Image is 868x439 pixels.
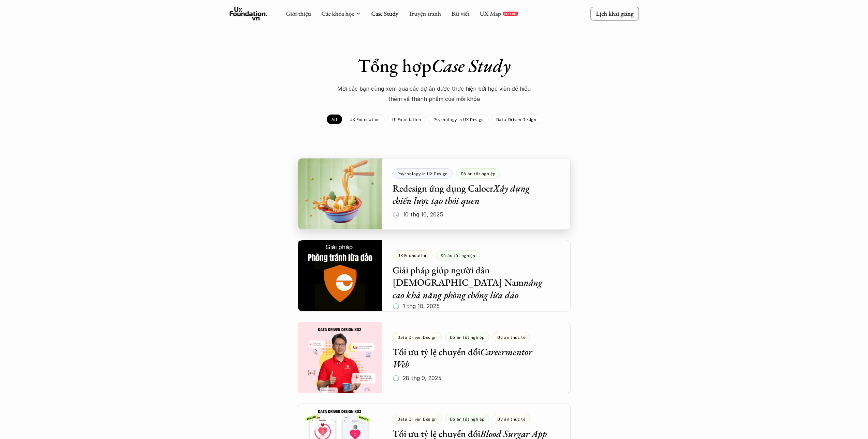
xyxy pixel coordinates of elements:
[491,115,541,124] a: Data-Driven Design
[345,115,385,124] a: UX Foundation
[298,322,571,393] a: Data Driven DesignĐồ án tốt nghiệpDự án thực tếTối ưu tỷ lệ chuyển đổiCareermentor Web🕔 28 thg 9,...
[429,115,489,124] a: Psychology in UX Design
[350,117,380,122] p: UX Foundation
[298,158,571,230] a: Psychology in UX DesignĐồ án tốt nghiệpRedesign ứng dụng CaloerXây dựng chiến lược tạo thói quen🕔...
[332,117,337,122] p: All
[321,10,354,17] a: Các khóa học
[590,7,639,20] a: Lịch khai giảng
[387,115,426,124] a: UI Foundation
[496,117,536,122] p: Data-Driven Design
[503,12,518,16] a: REPORT
[408,10,441,17] a: Truyện tranh
[332,84,536,104] p: Mời các bạn cùng xem qua các dự án được thực hiện bới học viên để hiểu thêm về thành phẩm của mỗi...
[596,10,633,17] p: Lịch khai giảng
[315,55,554,77] h1: Tổng hợp
[392,117,421,122] p: UI Foundation
[371,10,398,17] a: Case Study
[433,117,484,122] p: Psychology in UX Design
[504,12,517,16] p: REPORT
[480,10,501,17] a: UX Map
[298,240,571,312] a: UX FoundationĐồ án tốt nghiệpGiải pháp giúp người dân [DEMOGRAPHIC_DATA] Namnâng cao khả năng phò...
[286,10,311,17] a: Giới thiệu
[431,54,511,77] em: Case Study
[451,10,469,17] a: Bài viết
